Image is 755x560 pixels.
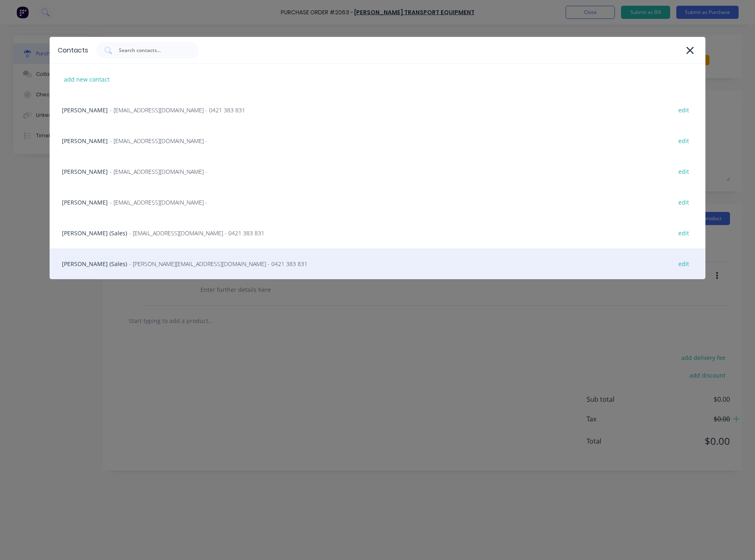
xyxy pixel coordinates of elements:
[674,104,693,116] div: edit
[50,156,705,187] div: [PERSON_NAME]
[674,227,693,239] div: edit
[129,229,264,237] span: - [EMAIL_ADDRESS][DOMAIN_NAME] - 0421 383 831
[50,95,705,125] div: [PERSON_NAME]
[50,187,705,218] div: [PERSON_NAME]
[50,125,705,156] div: [PERSON_NAME]
[110,106,245,114] span: - [EMAIL_ADDRESS][DOMAIN_NAME] - 0421 383 831
[50,248,705,279] div: [PERSON_NAME] (Sales)
[50,218,705,248] div: [PERSON_NAME] (Sales)
[674,134,693,147] div: edit
[118,46,186,55] input: Search contacts...
[60,73,114,86] div: add new contact
[674,165,693,178] div: edit
[110,137,207,145] span: - [EMAIL_ADDRESS][DOMAIN_NAME] -
[674,257,693,270] div: edit
[674,196,693,209] div: edit
[110,198,207,207] span: - [EMAIL_ADDRESS][DOMAIN_NAME] -
[58,46,88,55] div: Contacts
[110,167,207,176] span: - [EMAIL_ADDRESS][DOMAIN_NAME] -
[129,260,307,268] span: - [PERSON_NAME][EMAIL_ADDRESS][DOMAIN_NAME] - 0421 383 831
